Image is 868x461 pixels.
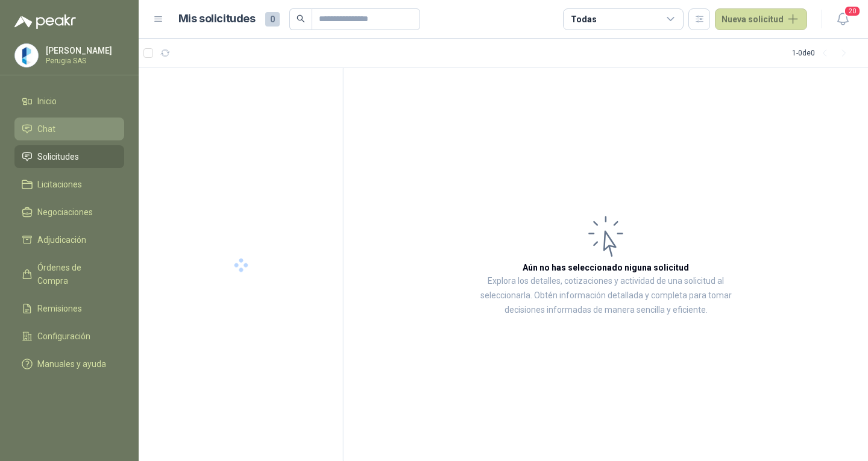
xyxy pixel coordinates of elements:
[715,8,807,30] button: Nueva solicitud
[178,10,256,28] h1: Mis solicitudes
[37,357,106,371] span: Manuales y ayuda
[571,13,596,26] div: Todas
[37,330,90,343] span: Configuración
[46,46,121,55] p: [PERSON_NAME]
[14,353,124,375] a: Manuales y ayuda
[37,261,113,287] span: Órdenes de Compra
[523,261,689,274] h3: Aún no has seleccionado niguna solicitud
[14,297,124,320] a: Remisiones
[37,233,86,246] span: Adjudicación
[37,302,82,315] span: Remisiones
[14,14,76,29] img: Logo peakr
[14,228,124,251] a: Adjudicación
[37,150,79,163] span: Solicitudes
[832,8,854,30] button: 20
[14,118,124,140] a: Chat
[14,325,124,348] a: Configuración
[844,5,861,17] span: 20
[46,57,121,64] p: Perugia SAS
[37,205,93,219] span: Negociaciones
[792,43,854,63] div: 1 - 0 de 0
[297,14,305,23] span: search
[15,44,38,67] img: Company Logo
[14,201,124,224] a: Negociaciones
[14,173,124,196] a: Licitaciones
[464,274,747,318] p: Explora los detalles, cotizaciones y actividad de una solicitud al seleccionarla. Obtén informaci...
[265,12,280,27] span: 0
[14,256,124,292] a: Órdenes de Compra
[37,178,82,191] span: Licitaciones
[37,95,57,108] span: Inicio
[14,90,124,113] a: Inicio
[14,145,124,168] a: Solicitudes
[37,122,55,136] span: Chat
